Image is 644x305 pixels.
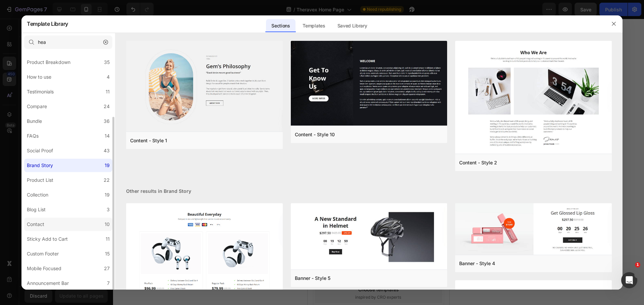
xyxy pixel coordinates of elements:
div: 24 [104,102,110,110]
div: 36 [104,117,110,125]
span: 1 [635,262,640,268]
div: 35 [104,58,110,66]
div: Blog List [27,206,46,214]
div: Announcement Bar [27,279,69,287]
div: Content - Style 1 [130,137,167,145]
div: Sections [266,19,295,32]
div: Saved Library [332,19,373,32]
div: Content - Style 2 [459,159,497,167]
span: Add section [6,252,38,259]
img: c10.png [291,41,447,127]
div: 14 [105,132,110,140]
div: 10 [105,220,110,228]
div: Product List [27,176,53,184]
div: 7 [107,279,110,287]
p: Sign up for our latest deals & combined methods to improve sleep [6,156,136,175]
iframe: Intercom live chat [621,272,637,288]
div: 4 [107,73,110,81]
div: Templates [297,19,330,32]
div: Banner - Style 4 [459,259,495,268]
div: Collection [27,191,48,199]
input: E.g.: Black Friday, Sale, etc. [24,35,112,49]
img: c2.png [455,41,612,155]
div: 11 [106,88,110,96]
h2: Template Library [27,15,68,32]
div: Compare [27,102,47,110]
div: 19 [105,191,110,199]
div: Other results in Brand Story [126,187,612,195]
div: Rich Text Editor. Editing area: main [5,145,137,155]
img: Alt Image [5,39,65,84]
img: c1.png [126,41,283,133]
div: 3 [107,206,110,214]
div: How to use [27,73,51,81]
div: SUBMIT [62,207,80,214]
input: example@gmail.com [5,181,137,197]
span: inspired by CRO experts [48,276,94,282]
a: RETURN & REFUND POLICY [5,117,67,124]
div: Bundle [27,117,42,125]
div: 43 [104,147,110,155]
div: Social Proof [27,147,53,155]
div: Content - Style 10 [295,131,335,139]
div: 27 [104,264,110,273]
img: hr5-2.png [291,203,447,271]
div: 22 [104,176,110,184]
div: Brand Story [27,161,53,169]
div: FAQs [27,132,39,140]
div: Sticky Add to Cart [27,235,68,243]
button: SUBMIT [5,202,137,218]
div: Custom Footer [27,250,59,258]
p: [EMAIL_ADDRESS][DOMAIN_NAME] [6,146,136,154]
a: PRIVACY POLICY [5,108,43,116]
p: Contact us [6,135,136,145]
div: 11 [106,235,110,243]
div: Contact [27,220,44,228]
div: Banner - Style 5 [295,274,330,282]
div: Choose templates [51,267,91,274]
a: TERMS AND CONDITIONS [5,95,62,102]
img: hr4-2.png [455,203,612,256]
div: 19 [105,161,110,169]
div: 15 [105,250,110,258]
div: Testimonials [27,88,54,96]
div: Product Breakdown [27,58,70,66]
div: Mobile Focused [27,264,61,273]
